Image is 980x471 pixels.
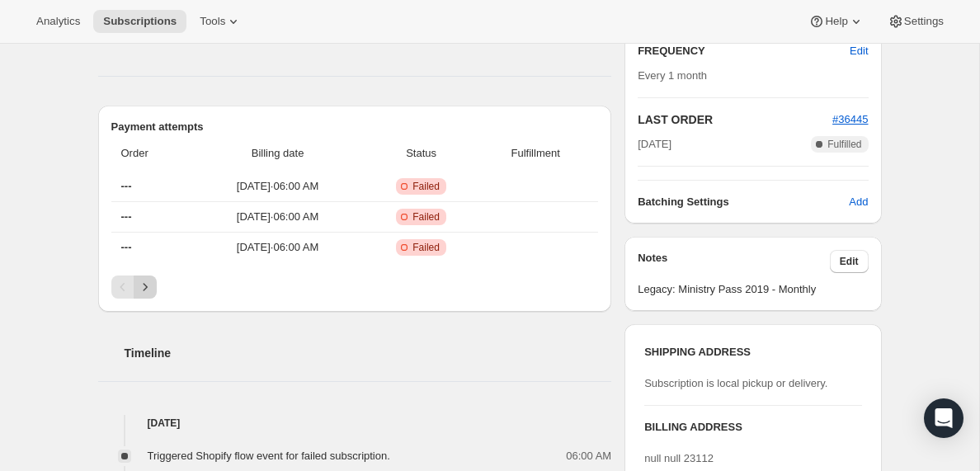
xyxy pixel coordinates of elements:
[111,135,191,172] th: Order
[638,136,671,153] span: [DATE]
[103,15,177,28] span: Subscriptions
[832,111,868,128] button: #36445
[638,69,707,82] span: Every 1 month
[36,15,80,28] span: Analytics
[566,448,611,464] span: 06:00 AM
[196,209,360,225] span: [DATE] · 06:00 AM
[827,138,861,151] span: Fulfilled
[904,15,944,28] span: Settings
[638,281,868,298] span: Legacy: Ministry Pass 2019 - Monthly
[134,276,157,299] button: Next
[98,415,612,431] h4: [DATE]
[830,250,869,273] button: Edit
[638,194,849,210] h6: Batching Settings
[148,450,390,462] span: Triggered Shopify flow event for failed subscription.
[638,43,850,59] h2: FREQUENCY
[412,210,440,224] span: Failed
[412,180,440,193] span: Failed
[644,377,827,389] span: Subscription is local pickup or delivery.
[111,276,599,299] nav: Pagination
[121,210,132,223] span: ---
[483,145,588,162] span: Fulfillment
[878,10,954,33] button: Settings
[370,145,473,162] span: Status
[924,398,964,438] div: Open Intercom Messenger
[111,119,599,135] h2: Payment attempts
[638,250,830,273] h3: Notes
[196,145,360,162] span: Billing date
[825,15,847,28] span: Help
[196,239,360,256] span: [DATE] · 06:00 AM
[93,10,186,33] button: Subscriptions
[849,194,868,210] span: Add
[638,111,832,128] h2: LAST ORDER
[125,345,612,361] h2: Timeline
[121,180,132,192] span: ---
[840,255,859,268] span: Edit
[850,43,868,59] span: Edit
[644,419,861,436] h3: BILLING ADDRESS
[190,10,252,33] button: Tools
[121,241,132,253] span: ---
[832,113,868,125] a: #36445
[644,344,861,360] h3: SHIPPING ADDRESS
[196,178,360,195] span: [DATE] · 06:00 AM
[799,10,874,33] button: Help
[412,241,440,254] span: Failed
[200,15,225,28] span: Tools
[840,38,878,64] button: Edit
[26,10,90,33] button: Analytics
[839,189,878,215] button: Add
